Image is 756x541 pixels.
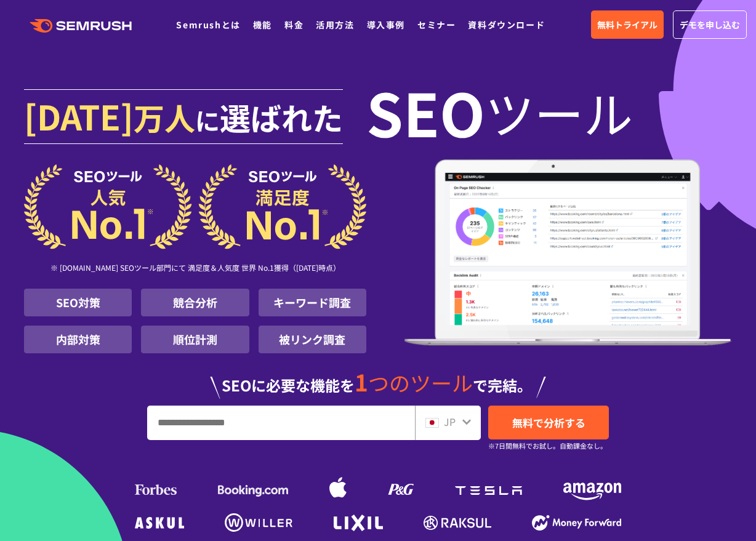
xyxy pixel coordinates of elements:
[512,415,585,430] span: 無料で分析する
[597,18,657,31] span: 無料トライアル
[368,367,473,398] span: つのツール
[366,87,485,137] span: SEO
[141,289,249,316] li: 競合分析
[417,18,456,31] a: セミナー
[473,374,532,396] span: で完結。
[141,326,249,353] li: 順位計測
[680,18,740,31] span: デモを申し込む
[24,91,134,140] span: [DATE]
[367,18,405,31] a: 導入事例
[24,289,132,316] li: SEO対策
[259,289,366,316] li: キーワード調査
[134,95,195,139] span: 万人
[355,365,368,398] span: 1
[673,10,747,39] a: デモを申し込む
[253,18,272,31] a: 機能
[148,406,414,439] input: URL、キーワードを入力してください
[176,18,240,31] a: Semrushとは
[24,249,366,289] div: ※ [DOMAIN_NAME] SEOツール部門にて 満足度＆人気度 世界 No.1獲得（[DATE]時点）
[220,95,343,139] span: 選ばれた
[24,358,732,399] div: SEOに必要な機能を
[488,440,607,452] small: ※7日間無料でお試し。自動課金なし。
[444,414,456,429] span: JP
[488,406,609,439] a: 無料で分析する
[591,10,664,39] a: 無料トライアル
[259,326,366,353] li: 被リンク調査
[316,18,354,31] a: 活用方法
[485,87,633,137] span: ツール
[24,326,132,353] li: 内部対策
[468,18,545,31] a: 資料ダウンロード
[195,102,220,138] span: に
[284,18,304,31] a: 料金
